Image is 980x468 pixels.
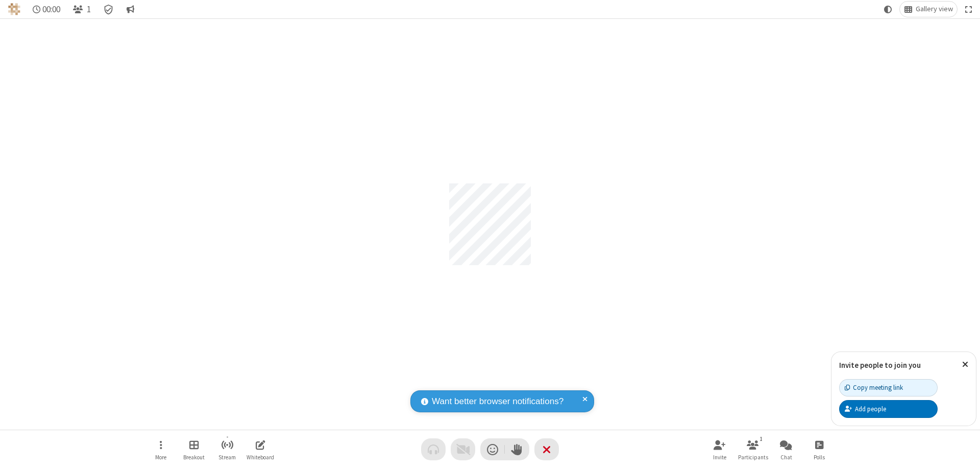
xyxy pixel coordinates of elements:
[29,2,65,17] div: Timer
[451,438,475,460] button: Video
[880,2,896,17] button: Using system theme
[505,438,529,460] button: Raise hand
[839,379,938,396] button: Copy meeting link
[42,5,60,14] span: 00:00
[814,454,825,460] span: Polls
[183,454,205,460] span: Breakout
[145,435,176,464] button: Open menu
[845,383,903,392] div: Copy meeting link
[534,438,559,460] button: End or leave meeting
[87,5,91,14] span: 1
[961,2,976,17] button: Fullscreen
[757,434,766,443] div: 1
[480,438,505,460] button: Send a reaction
[8,3,20,15] img: QA Selenium DO NOT DELETE OR CHANGE
[99,2,118,17] div: Meeting details Encryption enabled
[738,454,768,460] span: Participants
[122,2,138,17] button: Conversation
[771,435,801,464] button: Open chat
[738,435,768,464] button: Open participant list
[432,395,563,408] span: Want better browser notifications?
[247,454,274,460] span: Whiteboard
[900,2,957,17] button: Change layout
[954,352,976,377] button: Close popover
[68,2,95,17] button: Open participant list
[704,435,735,464] button: Invite participants (⌘+Shift+I)
[839,400,938,417] button: Add people
[421,438,446,460] button: Audio problem - check your Internet connection or call by phone
[916,5,953,13] span: Gallery view
[218,454,236,460] span: Stream
[780,454,792,460] span: Chat
[245,435,276,464] button: Open shared whiteboard
[804,435,835,464] button: Open poll
[212,435,242,464] button: Start streaming
[839,360,921,370] label: Invite people to join you
[713,454,726,460] span: Invite
[179,435,209,464] button: Manage Breakout Rooms
[155,454,166,460] span: More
